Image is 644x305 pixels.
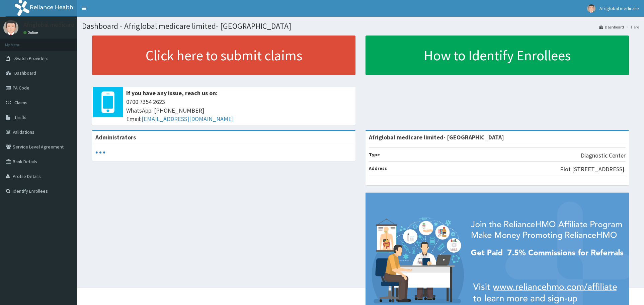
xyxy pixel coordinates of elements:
span: Claims [14,100,27,106]
a: Dashboard [599,24,624,30]
b: Type [369,151,380,158]
a: Click here to submit claims [92,36,355,75]
p: Afriglobal medicare [23,22,74,28]
img: User Image [3,20,18,35]
p: Plot [STREET_ADDRESS]. [560,165,626,174]
b: Administrators [95,133,136,141]
a: How to Identify Enrollees [366,36,629,75]
a: Online [23,30,39,35]
strong: Afriglobal medicare limited- [GEOGRAPHIC_DATA] [369,133,504,141]
a: [EMAIL_ADDRESS][DOMAIN_NAME] [142,115,234,123]
span: Tariffs [14,114,26,120]
b: If you have any issue, reach us on: [126,89,218,97]
span: Dashboard [14,70,36,76]
svg: audio-loading [95,147,105,158]
p: Diagnostic Center [581,151,626,160]
b: Address [369,165,387,171]
h1: Dashboard - Afriglobal medicare limited- [GEOGRAPHIC_DATA] [82,22,639,30]
img: User Image [587,4,595,13]
span: 0700 7354 2623 WhatsApp: [PHONE_NUMBER] Email: [126,98,352,123]
li: Here [625,24,639,30]
span: Switch Providers [14,55,49,61]
span: Afriglobal medicare [599,5,639,11]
